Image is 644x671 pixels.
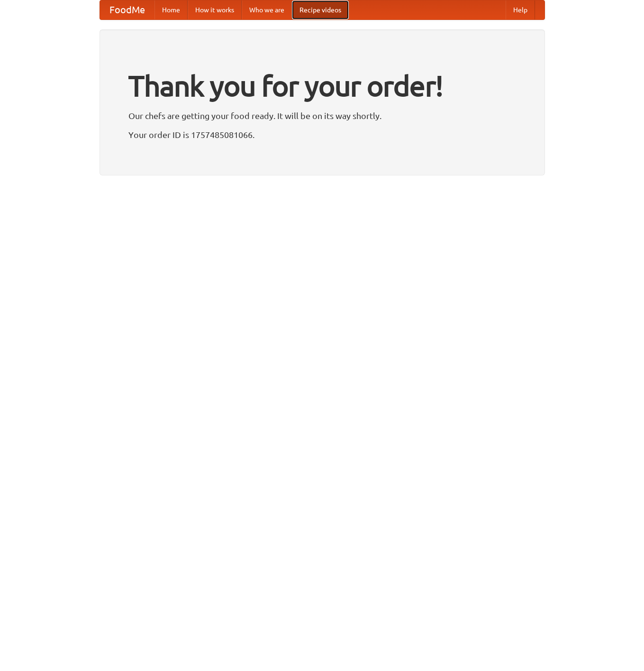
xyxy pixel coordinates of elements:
[188,0,242,19] a: How it works
[292,0,349,19] a: Recipe videos
[506,0,535,19] a: Help
[128,128,516,142] p: Your order ID is 1757485081066.
[128,63,516,109] h1: Thank you for your order!
[154,0,188,19] a: Home
[242,0,292,19] a: Who we are
[128,109,516,123] p: Our chefs are getting your food ready. It will be on its way shortly.
[100,0,154,19] a: FoodMe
